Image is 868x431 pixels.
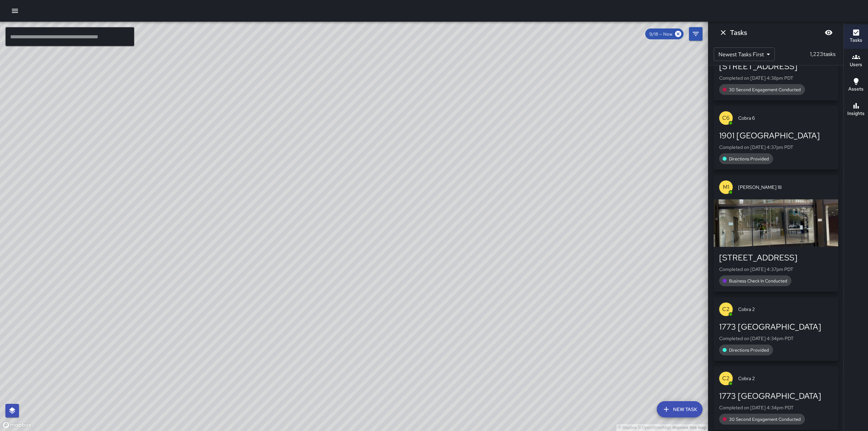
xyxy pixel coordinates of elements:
p: Completed on [DATE] 4:34pm PDT [719,335,833,342]
div: 1773 [GEOGRAPHIC_DATA] [719,321,833,332]
button: C6Cobra 6[STREET_ADDRESS]Completed on [DATE] 4:38pm PDT30 Second Engagement Conducted [714,37,838,100]
p: C6 [722,114,730,122]
button: Dismiss [716,26,730,39]
h6: Tasks [850,37,862,44]
span: Cobra 2 [738,306,833,313]
button: C6Cobra 61901 [GEOGRAPHIC_DATA]Completed on [DATE] 4:37pm PDTDirections Provided [714,106,838,170]
span: Directions Provided [725,347,773,353]
span: [PERSON_NAME] 18 [738,184,833,191]
div: [STREET_ADDRESS] [719,252,833,263]
h6: Tasks [730,27,747,38]
p: M1 [723,183,729,191]
p: 1,223 tasks [807,50,838,58]
h6: Users [850,61,862,68]
h6: Insights [847,110,865,117]
p: C2 [722,305,730,313]
span: 30 Second Engagement Conducted [725,87,805,93]
button: Assets [844,73,868,98]
p: Completed on [DATE] 4:34pm PDT [719,404,833,411]
p: C2 [722,374,730,383]
p: Completed on [DATE] 4:37pm PDT [719,144,833,151]
span: 9/18 — Now [645,31,676,37]
span: Cobra 2 [738,375,833,382]
div: Newest Tasks First [714,47,775,61]
button: Insights [844,98,868,122]
button: C2Cobra 21773 [GEOGRAPHIC_DATA]Completed on [DATE] 4:34pm PDT30 Second Engagement Conducted [714,366,838,430]
button: New Task [657,401,703,417]
div: 9/18 — Now [645,28,684,39]
div: [STREET_ADDRESS] [719,61,833,72]
span: Cobra 6 [738,115,833,121]
button: Filters [689,27,703,41]
button: Blur [822,26,835,39]
p: Completed on [DATE] 4:38pm PDT [719,75,833,81]
span: Business Check In Conducted [725,278,791,284]
h6: Assets [848,85,864,93]
p: Completed on [DATE] 4:37pm PDT [719,266,833,273]
span: Directions Provided [725,156,773,162]
button: Tasks [844,24,868,49]
span: 30 Second Engagement Conducted [725,416,805,422]
button: C2Cobra 21773 [GEOGRAPHIC_DATA]Completed on [DATE] 4:34pm PDTDirections Provided [714,297,838,361]
button: Users [844,49,868,73]
div: 1773 [GEOGRAPHIC_DATA] [719,391,833,401]
button: M1[PERSON_NAME] 18[STREET_ADDRESS]Completed on [DATE] 4:37pm PDTBusiness Check In Conducted [714,175,838,292]
div: 1901 [GEOGRAPHIC_DATA] [719,130,833,141]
